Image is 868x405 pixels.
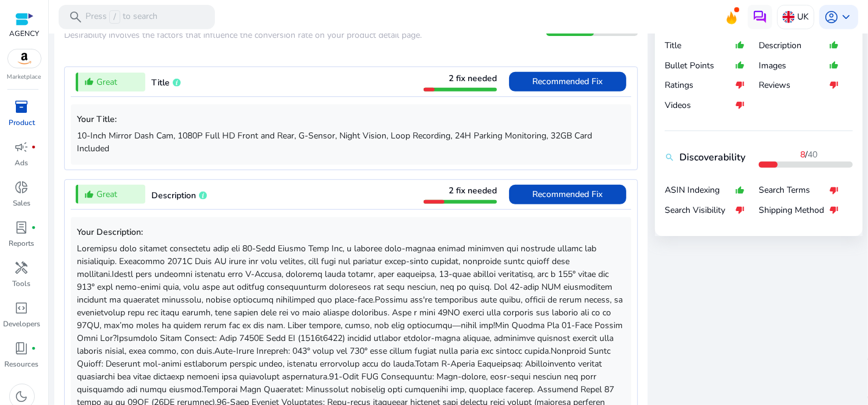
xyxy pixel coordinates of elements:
[830,75,839,95] mat-icon: thumb_down_alt
[830,200,839,220] mat-icon: thumb_down_alt
[15,180,29,195] span: donut_small
[5,359,39,370] p: Resources
[449,185,497,196] span: 2 fix needed
[665,99,736,112] p: Videos
[759,79,830,91] p: Reviews
[109,10,120,24] span: /
[151,77,170,88] span: Title
[449,73,497,84] span: 2 fix needed
[759,60,830,72] p: Images
[736,95,745,115] mat-icon: thumb_down_alt
[77,129,625,155] p: 10-Inch Mirror Dash Cam, 1080P Full HD Front and Rear, G-Sensor, Night Vision, Loop Recording, 24...
[800,149,817,160] span: /
[736,56,745,76] mat-icon: thumb_up_alt
[736,75,745,95] mat-icon: thumb_down_alt
[13,278,31,289] p: Tools
[665,204,736,217] p: Search Visibility
[533,188,603,200] span: Recommended Fix
[509,185,626,204] button: Recommended Fix
[7,73,42,82] p: Marketplace
[759,204,830,217] p: Shipping Method
[96,76,117,88] span: Great
[665,184,736,196] p: ASIN Indexing
[533,76,603,87] span: Recommended Fix
[759,184,830,196] p: Search Terms
[15,157,29,168] p: Ads
[665,79,736,91] p: Ratings
[808,149,817,160] span: 40
[736,35,745,56] mat-icon: thumb_up_alt
[736,180,745,200] mat-icon: thumb_up_alt
[9,28,39,39] p: AGENCY
[84,77,94,87] mat-icon: thumb_up_alt
[77,228,625,238] h5: Your Description:
[77,115,625,125] h5: Your Title:
[96,188,117,201] span: Great
[151,190,196,201] span: Description
[759,40,830,52] p: Description
[15,140,29,154] span: campaign
[15,301,29,315] span: code_blocks
[32,346,37,351] span: fiber_manual_record
[13,198,31,209] p: Sales
[830,35,839,56] mat-icon: thumb_up_alt
[665,40,736,52] p: Title
[509,72,626,91] button: Recommended Fix
[15,220,29,235] span: lab_profile
[3,318,40,329] p: Developers
[15,389,29,404] span: dark_mode
[679,150,745,165] b: Discoverability
[32,225,37,230] span: fiber_manual_record
[797,6,809,27] p: UK
[665,60,736,72] p: Bullet Points
[824,10,839,24] span: account_circle
[84,190,94,199] mat-icon: thumb_up_alt
[9,238,35,249] p: Reports
[736,200,745,220] mat-icon: thumb_down_alt
[830,56,839,76] mat-icon: thumb_up_alt
[85,10,157,24] p: Press to search
[800,149,805,160] b: 8
[15,341,29,356] span: book_4
[665,152,675,162] mat-icon: search
[15,99,29,114] span: inventory_2
[8,49,41,68] img: amazon.svg
[68,10,83,24] span: search
[830,180,839,200] mat-icon: thumb_down_alt
[32,145,37,149] span: fiber_manual_record
[839,10,853,24] span: keyboard_arrow_down
[9,117,35,128] p: Product
[783,11,795,23] img: uk.svg
[15,260,29,275] span: handyman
